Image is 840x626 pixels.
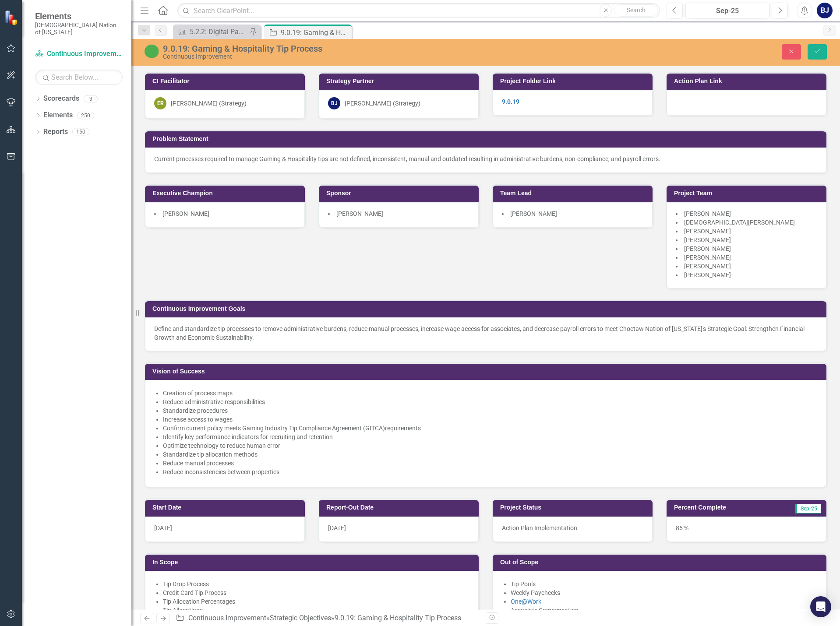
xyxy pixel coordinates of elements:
span: [PERSON_NAME] [510,210,557,217]
h3: Report-Out Date [326,504,474,511]
li: Tip Allocations [163,606,469,615]
div: 250 [77,112,94,119]
li: Credit Card Tip Process [163,588,469,597]
span: Increase access to wages [163,416,233,423]
p: ​ [163,468,817,476]
span: Standardize procedures [163,407,228,414]
p: ​ [163,433,817,441]
span: Optimize technology to reduce human error [163,442,280,449]
li: Weekly Paychecks [511,588,817,597]
span: Confirm current policy meets Gaming Industry Tip Compliance Agreement (GITCA) [163,425,385,432]
p: ​ [163,450,817,459]
div: ER [154,97,166,109]
div: 150 [72,128,89,136]
div: 9.0.19: Gaming & Hospitality Tip Process [163,44,527,53]
span: [PERSON_NAME] [684,254,731,261]
span: [PERSON_NAME] [684,210,731,217]
div: Continuous Improvement [163,53,527,60]
a: Strategic Objectives [270,614,331,622]
button: BJ [817,3,833,18]
button: Sep-25 [685,3,769,18]
h3: Out of Scope [500,559,822,566]
div: [PERSON_NAME] (Strategy) [171,99,247,108]
p: ​ [163,459,817,468]
h3: Vision of Success [152,368,822,375]
a: Elements [43,110,73,120]
a: Continuous Improvement [188,614,266,622]
span: Identify key performance indicators for recruiting and retention [163,433,333,440]
h3: Action Plan Link [674,78,822,84]
div: BJ [328,97,340,109]
h3: Sponsor [326,190,474,197]
p: Define and standardize tip processes to remove administrative burdens, reduce manual processes, i... [154,324,817,342]
button: Search [614,4,658,17]
p: ​ [163,389,817,397]
div: 5.2.2: Digital Payments KPIs [190,26,247,37]
a: 9.0.19 [502,98,519,105]
p: Current processes required to manage Gaming & Hospitality tips are not defined, inconsistent, man... [154,155,817,163]
span: Reduce manual processes [163,460,234,467]
div: » » [176,613,479,623]
li: Tip Pools [511,580,817,588]
li: Tip Allocation Percentages [163,597,469,606]
a: Reports [43,127,68,137]
input: Search ClearPoint... [177,3,660,18]
h3: Percent Complete [674,504,772,511]
h3: Strategy Partner [326,78,474,84]
span: [PERSON_NAME] [684,228,731,235]
p: ​ [163,441,817,450]
div: [PERSON_NAME] (Strategy) [345,99,420,108]
a: Scorecards [43,94,79,104]
div: 85 % [667,517,826,542]
span: Sep-25 [795,504,821,513]
h3: Executive Champion [152,190,300,197]
h3: In Scope [152,559,474,566]
small: [DEMOGRAPHIC_DATA] Nation of [US_STATE] [35,21,123,36]
span: Reduce administrative responsibilities [163,398,265,405]
div: 9.0.19: Gaming & Hospitality Tip Process [335,614,461,622]
p: ​ [163,397,817,406]
li: Tip Drop Process [163,580,469,588]
span: Search [627,7,646,14]
div: Sep-25 [688,6,766,16]
span: [PERSON_NAME] [336,210,383,217]
span: [DEMOGRAPHIC_DATA][PERSON_NAME] [684,219,795,226]
span: Standardize tip allocation methods [163,451,258,458]
span: [DATE] [154,524,172,531]
span: Elements [35,11,123,21]
span: Creation of process maps [163,390,233,397]
div: Open Intercom Messenger [810,596,831,617]
span: [PERSON_NAME] [684,271,731,278]
h3: Continuous Improvement Goals [152,306,822,312]
img: CI Action Plan Approved/In Progress [145,44,159,58]
div: 9.0.19: Gaming & Hospitality Tip Process [281,27,349,38]
span: [DATE] [328,524,346,531]
span: Reduce inconsistencies between properties [163,468,279,475]
p: ​ [163,424,817,433]
span: [PERSON_NAME] [684,236,731,243]
h3: Team Lead [500,190,648,197]
span: [PERSON_NAME] [684,245,731,252]
a: One@Work [511,598,541,605]
a: 5.2.2: Digital Payments KPIs [175,26,247,37]
p: ​ [163,406,817,415]
li: Associate Compensation [511,606,817,615]
img: ClearPoint Strategy [4,10,20,25]
span: [PERSON_NAME] [684,263,731,270]
h3: Problem Statement [152,136,822,142]
h3: Project Folder Link [500,78,648,84]
span: [PERSON_NAME] [162,210,209,217]
h3: Start Date [152,504,300,511]
span: requirements [385,425,421,432]
a: Continuous Improvement [35,49,123,59]
p: ​ [163,415,817,424]
input: Search Below... [35,70,123,85]
div: 3 [84,95,98,102]
h3: Project Team [674,190,822,197]
h3: Project Status [500,504,648,511]
h3: CI Facilitator [152,78,300,84]
span: Action Plan Implementation [502,524,577,531]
